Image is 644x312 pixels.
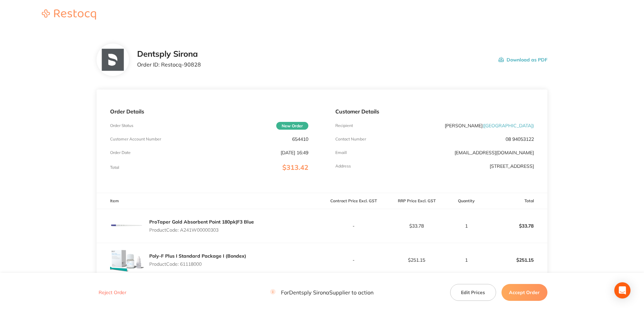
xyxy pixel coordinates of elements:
th: RRP Price Excl. GST [385,193,448,209]
a: Poly-F Plus I Standard Package I (Bondex) [149,253,246,259]
p: Contact Number [335,137,366,141]
button: Reject Order [97,290,128,296]
p: Order Details [110,108,308,114]
p: - [322,223,385,229]
span: ( [GEOGRAPHIC_DATA] ) [483,123,534,129]
button: Accept Order [501,284,547,301]
img: MzZsNWludg [110,209,144,243]
p: Recipient [335,123,353,128]
p: - [322,257,385,263]
p: Product Code: A241W00000303 [149,227,254,233]
p: Address [335,164,351,168]
img: OW5rcXMxYg [110,243,144,277]
p: Total [110,165,119,170]
p: [STREET_ADDRESS] [490,163,534,169]
th: Item [97,193,322,209]
a: ProTaper Gold Absorbent Point 180pk|F3 Blue [149,219,254,225]
th: Quantity [448,193,484,209]
p: $251.15 [385,257,448,263]
p: [PERSON_NAME] [445,123,534,128]
p: Customer Details [335,108,534,114]
p: 08 94053122 [506,136,534,142]
a: [EMAIL_ADDRESS][DOMAIN_NAME] [455,150,534,156]
span: New Order [276,122,308,130]
button: Download as PDF [498,49,547,70]
p: Product Code: 61118000 [149,261,246,267]
img: Restocq logo [35,9,103,20]
a: Restocq logo [35,9,103,21]
p: Emaill [335,150,347,155]
p: 1 [448,223,484,229]
p: Customer Account Number [110,137,161,141]
th: Total [484,193,547,209]
div: Open Intercom Messenger [614,282,630,298]
p: $33.78 [485,218,547,234]
p: [DATE] 16:49 [281,150,308,155]
p: Order Date [110,150,131,155]
th: Contract Price Excl. GST [322,193,385,209]
p: $251.15 [485,252,547,268]
h2: Dentsply Sirona [137,49,201,59]
p: For Dentsply Sirona Supplier to action [270,289,373,296]
p: 1 [448,257,484,263]
p: 654410 [292,136,308,142]
p: Order Status [110,123,133,128]
p: Order ID: Restocq- 90828 [137,61,201,68]
p: $33.78 [385,223,448,229]
span: $313.42 [282,163,308,172]
button: Edit Prices [450,284,496,301]
img: NTllNzd2NQ [102,49,124,71]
